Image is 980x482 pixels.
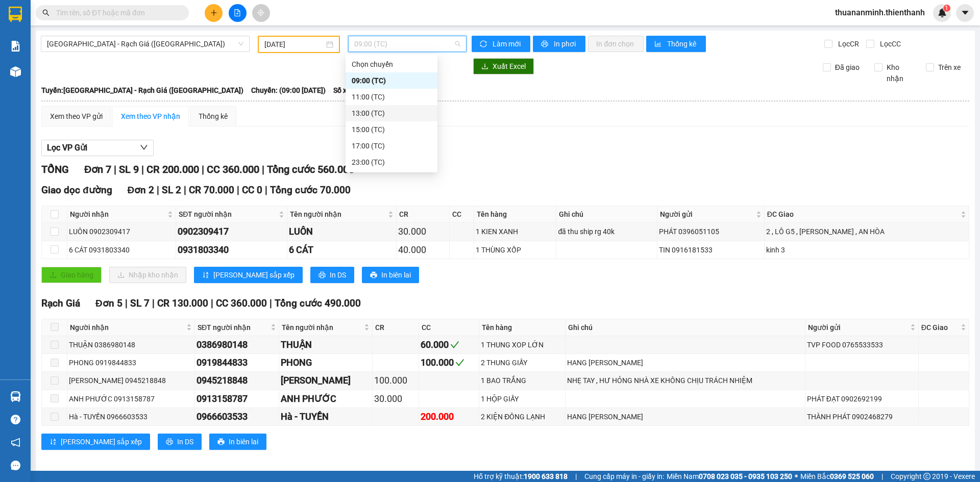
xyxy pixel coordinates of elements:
div: 30.000 [374,392,417,406]
span: Số xe: [333,85,353,96]
div: Hà - TUYỀN [281,410,371,424]
span: | [211,297,213,309]
span: | [152,297,155,309]
div: 23:00 (TC) [352,157,431,168]
div: kinh 3 [766,244,967,256]
span: Giao dọc đường [41,184,112,196]
div: PHÁT ĐẠT 0902692199 [807,393,917,404]
span: Miền Nam [667,471,792,482]
div: 60.000 [421,338,477,352]
td: ANH PHƯỚC [279,390,373,408]
button: printerIn biên lai [209,434,266,450]
span: thuananminh.thienthanh [827,6,933,19]
div: 2 THUNG GIẤY [481,357,563,368]
span: download [481,63,488,71]
span: CC 360.000 [216,297,267,309]
span: Người nhận [70,209,165,220]
div: 13:00 (TC) [352,108,431,119]
div: 11:00 (TC) [352,91,431,103]
span: Đơn 7 [84,163,111,175]
span: | [262,163,264,175]
span: Đơn 2 [128,184,155,196]
span: | [881,471,883,482]
div: THUẬN [281,338,371,352]
div: THUẬN 0386980148 [69,339,193,350]
div: 6 CÁT [289,243,394,257]
span: bar-chart [654,40,663,48]
span: copyright [923,473,930,480]
span: Cung cấp máy in - giấy in: [584,471,664,482]
div: Thống kê [199,111,228,122]
span: 1 [945,5,948,12]
div: 17:00 (TC) [352,140,431,151]
span: printer [370,271,377,280]
button: sort-ascending[PERSON_NAME] sắp xếp [194,267,303,283]
span: Lọc VP Gửi [47,141,87,154]
button: downloadNhập kho nhận [109,267,186,283]
span: Đơn 5 [95,297,122,309]
div: 100.000 [374,373,417,388]
span: Chuyến: (09:00 [DATE]) [251,85,326,96]
span: Hỗ trợ kỹ thuật: [474,471,568,482]
span: | [184,184,186,196]
span: down [140,143,148,151]
div: LUÔN 0902309417 [69,226,174,237]
div: 6 CÁT 0931803340 [69,244,174,256]
span: file-add [234,9,241,16]
div: [PERSON_NAME] [281,373,371,388]
span: [PERSON_NAME] sắp xếp [213,269,295,281]
span: Xuất Excel [493,61,526,72]
span: In DS [330,269,346,281]
div: 1 KIEN XANH [476,226,554,237]
td: NGỌC HẠNH [279,372,373,390]
td: 6 CÁT [287,241,396,259]
div: TVP FOOD 0765533533 [807,339,917,350]
span: Đã giao [831,62,864,73]
div: 15:00 (TC) [352,124,431,135]
span: | [237,184,239,196]
span: search [42,9,50,16]
th: CC [419,319,479,336]
img: warehouse-icon [10,391,21,402]
span: Tổng cước 70.000 [270,184,351,196]
span: Làm mới [493,38,522,49]
button: In đơn chọn [588,36,644,52]
span: Tổng cước 560.000 [267,163,354,175]
button: bar-chartThống kê [646,36,706,52]
span: CR 70.000 [189,184,234,196]
div: 0386980148 [197,338,277,352]
div: TIN 0916181533 [659,244,763,256]
div: 0902309417 [178,224,285,239]
th: Tên hàng [479,319,566,336]
span: notification [11,438,20,447]
span: Tên người nhận [282,322,362,333]
span: CR 130.000 [157,297,208,309]
div: 1 THUNG XOP LỚN [481,339,563,350]
span: SĐT người nhận [198,322,268,333]
span: | [157,184,159,196]
span: In biên lai [381,269,411,281]
span: | [114,163,116,175]
span: check [450,340,459,349]
span: printer [318,271,326,280]
div: Chọn chuyến [352,59,431,70]
div: 2 , LÔ G5 , [PERSON_NAME] , AN HÒA [766,226,967,237]
div: ANH PHƯỚC [281,392,371,406]
div: 1 HỘP GIẤY [481,393,563,404]
span: Thống kê [667,38,698,49]
div: 2 KIỆN ĐÔNG LẠNH [481,411,563,422]
span: CC 0 [242,184,262,196]
span: sort-ascending [202,271,209,280]
td: 0902309417 [176,223,287,241]
th: CC [450,206,475,223]
span: Trên xe [934,62,965,73]
span: In DS [177,436,193,447]
span: | [202,163,204,175]
div: LUÔN [289,224,394,239]
img: icon-new-feature [938,8,947,17]
span: SL 7 [130,297,150,309]
div: 1 THÙNG XỐP [476,244,554,256]
span: | [269,297,272,309]
button: plus [205,4,223,22]
sup: 1 [943,5,950,12]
